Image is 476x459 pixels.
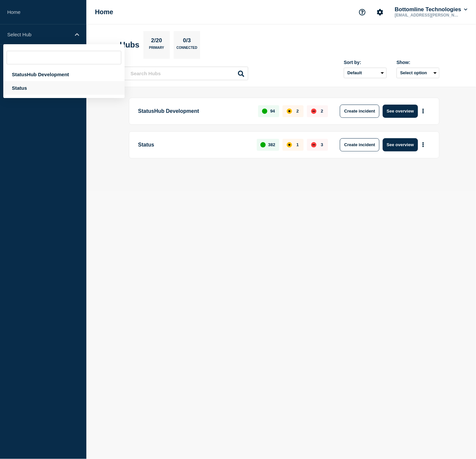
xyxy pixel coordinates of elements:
[3,81,125,95] div: Status
[262,109,267,114] div: up
[344,60,387,65] div: Sort by:
[270,109,275,114] p: 94
[95,8,113,16] h1: Home
[138,105,251,118] p: StatusHub Development
[397,60,439,65] div: Show:
[268,142,276,147] p: 382
[340,138,379,151] button: Create incident
[123,67,248,80] input: Search Hubs
[340,105,379,118] button: Create incident
[373,5,387,19] button: Account settings
[311,142,316,148] div: down
[260,142,266,148] div: up
[344,68,387,78] select: Sort by
[419,139,428,151] button: More actions
[355,5,369,19] button: Support
[311,109,316,114] div: down
[296,142,299,147] p: 1
[287,142,292,148] div: affected
[287,109,292,114] div: affected
[394,13,462,17] p: [EMAIL_ADDRESS][PERSON_NAME][DOMAIN_NAME]
[138,138,249,151] p: Status
[419,105,428,117] button: More actions
[383,138,418,151] button: See overview
[149,37,164,46] p: 2/20
[383,105,418,118] button: See overview
[397,68,439,78] button: Select option
[149,46,164,53] p: Primary
[296,109,299,114] p: 2
[3,68,125,81] div: StatusHub Development
[321,142,323,147] p: 3
[394,6,469,13] button: Bottomline Technologies
[120,40,139,49] h2: Hubs
[181,37,193,46] p: 0/3
[176,46,197,53] p: Connected
[7,32,71,37] p: Select Hub
[321,109,323,114] p: 2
